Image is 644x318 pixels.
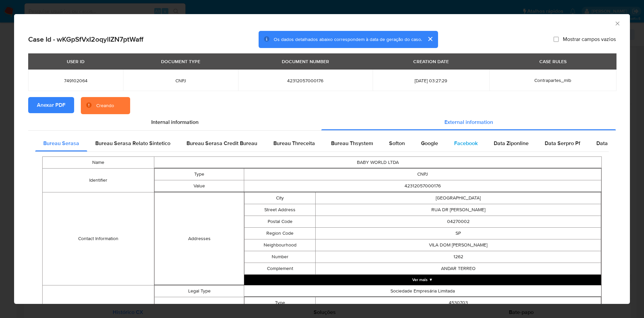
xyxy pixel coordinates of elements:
span: Mostrar campos vazios [563,36,616,43]
button: cerrar [422,31,438,47]
button: Expand array [244,275,601,285]
td: Contact Information [43,192,154,285]
td: Region Code [244,228,316,239]
td: CNPJ [244,169,601,180]
td: City [244,192,316,204]
span: Data Serpro Pf [545,139,580,147]
div: Creando [96,102,114,109]
td: Legal Type [155,285,244,297]
td: 42312057000176 [244,180,601,192]
h2: Case Id - wKGpSfVxI2oqylIZN7ptWaff [28,35,143,44]
td: Identifier [43,169,154,192]
span: Anexar PDF [37,98,65,112]
td: ANDAR TERREO [316,263,601,275]
td: Type [155,169,244,180]
td: 4530703 [316,297,601,309]
div: Detailed external info [35,135,609,151]
div: DOCUMENT TYPE [157,56,204,67]
td: Addresses [155,192,244,285]
span: Os dados detalhados abaixo correspondem à data de geração do caso. [274,36,422,43]
span: Data Ziponline [494,139,529,147]
td: Postal Code [244,216,316,228]
span: Contrapartes_mlb [534,77,571,84]
span: CNPJ [131,78,230,84]
div: Detailed info [28,114,616,130]
span: Bureau Serasa Credit Bureau [186,139,257,147]
span: Facebook [454,139,478,147]
span: External information [444,118,493,126]
input: Mostrar campos vazios [553,37,559,42]
td: Value [155,180,244,192]
span: 42312057000176 [246,78,365,84]
span: Google [421,139,438,147]
div: DOCUMENT NUMBER [278,56,333,67]
div: CREATION DATE [409,56,453,67]
span: Bureau Serasa Relato Sintetico [95,139,170,147]
button: Anexar PDF [28,97,74,113]
td: Sociedade Empresária Limitada [244,285,601,297]
td: 04270002 [316,216,601,228]
td: Complement [244,263,316,275]
td: BABY WORLD LTDA [154,157,602,169]
span: [DATE] 03:27:29 [381,78,481,84]
span: Internal information [151,118,199,126]
button: Fechar a janela [614,20,620,26]
td: 1262 [316,251,601,263]
span: Bureau Serasa [43,139,79,147]
td: Street Address [244,204,316,216]
td: VILA DOM [PERSON_NAME] [316,239,601,251]
td: [GEOGRAPHIC_DATA] [316,192,601,204]
td: Neighbourhood [244,239,316,251]
div: closure-recommendation-modal [14,14,630,304]
span: Bureau Thsystem [331,139,373,147]
td: Type [244,297,316,309]
td: RUA DR [PERSON_NAME] [316,204,601,216]
td: Number [244,251,316,263]
div: CASE RULES [535,56,571,67]
span: Softon [389,139,405,147]
span: Bureau Threceita [273,139,315,147]
span: 749102064 [36,78,115,84]
td: Name [43,157,154,169]
span: Data Serpro Pj [596,139,632,147]
td: SP [316,228,601,239]
div: USER ID [63,56,89,67]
